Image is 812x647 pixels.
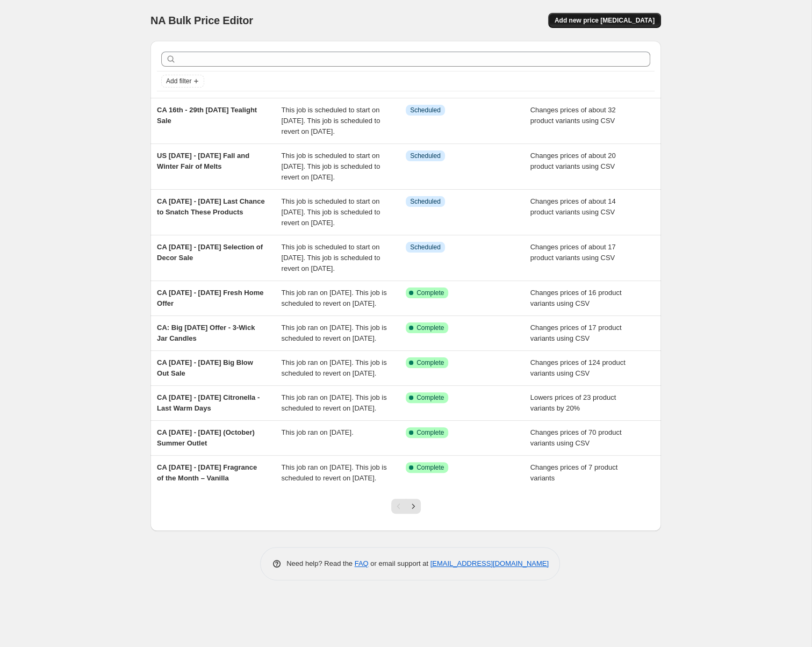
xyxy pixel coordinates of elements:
button: Next [406,499,421,514]
span: This job ran on [DATE]. This job is scheduled to revert on [DATE]. [282,324,387,342]
span: This job is scheduled to start on [DATE]. This job is scheduled to revert on [DATE]. [282,197,380,227]
span: Scheduled [410,152,441,160]
span: Scheduled [410,243,441,251]
button: Add new price [MEDICAL_DATA] [548,13,661,28]
span: Changes prices of about 14 product variants using CSV [530,197,616,216]
a: FAQ [355,559,369,567]
span: NA Bulk Price Editor [150,15,253,26]
span: This job is scheduled to start on [DATE]. This job is scheduled to revert on [DATE]. [282,152,380,181]
span: Complete [416,393,444,402]
span: CA [DATE] - [DATE] Fragrance of the Month – Vanilla [157,463,257,482]
span: This job is scheduled to start on [DATE]. This job is scheduled to revert on [DATE]. [282,243,380,272]
span: Complete [416,289,444,297]
span: Changes prices of 16 product variants using CSV [530,289,622,307]
span: Changes prices of 17 product variants using CSV [530,324,622,342]
span: Scheduled [410,106,441,114]
span: This job is scheduled to start on [DATE]. This job is scheduled to revert on [DATE]. [282,106,380,135]
span: Changes prices of about 32 product variants using CSV [530,106,616,125]
span: This job ran on [DATE]. [282,428,354,436]
span: Changes prices of 70 product variants using CSV [530,428,622,447]
span: US [DATE] - [DATE] Fall and Winter Fair of Melts [157,152,249,170]
span: CA 16th - 29th [DATE] Tealight Sale [157,106,257,125]
span: Complete [416,463,444,472]
span: CA: Big [DATE] Offer - 3-Wick Jar Candles [157,324,255,342]
span: CA [DATE] - [DATE] Selection of Decor Sale [157,243,263,262]
span: Need help? Read the [286,559,355,567]
span: Complete [416,324,444,332]
nav: Pagination [391,499,421,514]
span: This job ran on [DATE]. This job is scheduled to revert on [DATE]. [282,393,387,412]
span: Changes prices of about 20 product variants using CSV [530,152,616,170]
span: Changes prices of about 17 product variants using CSV [530,243,616,262]
a: [EMAIL_ADDRESS][DOMAIN_NAME] [430,559,549,567]
span: This job ran on [DATE]. This job is scheduled to revert on [DATE]. [282,358,387,377]
span: Add filter [166,77,191,85]
span: Complete [416,428,444,437]
span: CA [DATE] - [DATE] Big Blow Out Sale [157,358,253,377]
span: Add new price [MEDICAL_DATA] [555,16,655,25]
span: This job ran on [DATE]. This job is scheduled to revert on [DATE]. [282,289,387,307]
button: Add filter [161,75,204,88]
span: CA [DATE] - [DATE] Last Chance to Snatch These Products [157,197,265,216]
span: CA [DATE] - [DATE] Fresh Home Offer [157,289,263,307]
span: Complete [416,358,444,367]
span: Changes prices of 7 product variants [530,463,618,482]
span: Scheduled [410,197,441,206]
span: Changes prices of 124 product variants using CSV [530,358,626,377]
span: or email support at [369,559,430,567]
span: Lowers prices of 23 product variants by 20% [530,393,616,412]
span: CA [DATE] - [DATE] (October) Summer Outlet [157,428,255,447]
span: This job ran on [DATE]. This job is scheduled to revert on [DATE]. [282,463,387,482]
span: CA [DATE] - [DATE] Citronella - Last Warm Days [157,393,260,412]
